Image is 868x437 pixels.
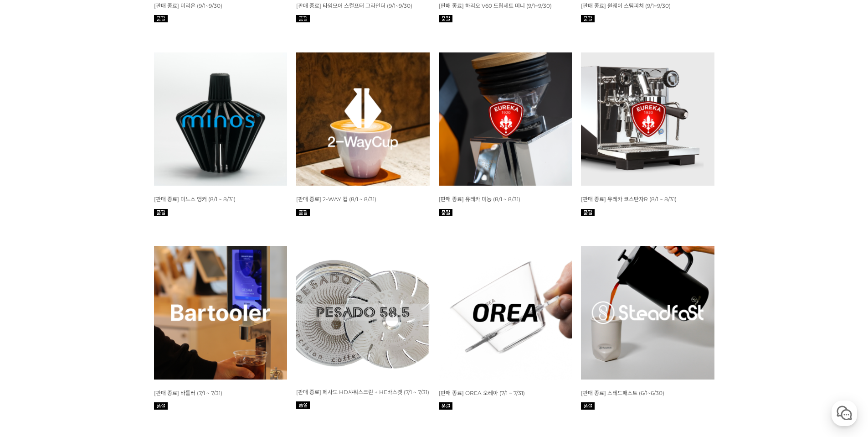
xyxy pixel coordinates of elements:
img: 품절 [581,15,595,22]
a: [판매 종료] 타임모어 스컬프터 그라인더 (9/1~9/30) [296,2,412,9]
a: [판매 종료] 미리온 (9/1~9/30) [154,2,222,9]
a: [판매 종료] 유레카 미뇽 (8/1 ~ 8/31) [439,195,520,203]
img: 품절 [439,402,452,410]
a: [판매 종료] OREA 오레아 (7/1 ~ 7/31) [439,389,525,396]
img: 품절 [296,209,310,216]
span: [판매 종료] 미노스 앵커 (8/1 ~ 8/31) [154,196,236,203]
a: [판매 종료] 미노스 앵커 (8/1 ~ 8/31) [154,195,236,203]
span: [판매 종료] 2-WAY 컵 (8/1 ~ 8/31) [296,196,376,203]
img: 품절 [439,15,452,22]
span: [판매 종료] 미리온 (9/1~9/30) [154,2,222,9]
img: 품절 [154,402,168,410]
img: 품절 [296,15,310,22]
span: [판매 종료] 바툴러 (7/1 ~ 7/31) [154,390,222,396]
a: [판매 종료] 페사도 HD샤워스크린 + HE바스켓 (7/1 ~ 7/31) [296,388,429,395]
a: [판매 종료] 원웨이 스팀피쳐 (9/1~9/30) [581,2,671,9]
a: [판매 종료] 스테드패스트 (6/1~6/30) [581,389,664,396]
span: [판매 종료] 타임모어 스컬프터 그라인더 (9/1~9/30) [296,2,412,9]
span: [판매 종료] 유레카 미뇽 (8/1 ~ 8/31) [439,196,520,203]
span: [판매 종료] OREA 오레아 (7/1 ~ 7/31) [439,390,525,396]
span: [판매 종료] 하리오 V60 드립세트 미니 (9/1~9/30) [439,2,552,9]
img: 품절 [296,401,310,409]
span: [판매 종료] 스테드패스트 (6/1~6/30) [581,390,664,396]
a: [판매 종료] 바툴러 (7/1 ~ 7/31) [154,389,222,396]
span: 대화 [83,303,94,311]
img: 8월 머신 월픽 유레카 미뇽 [439,52,572,186]
img: 7월 머신 월픽 페사도 [296,246,430,379]
a: 대화 [60,289,118,312]
a: 설정 [118,289,175,312]
img: 7월 머신 월픽 오레아 [439,246,572,380]
a: [판매 종료] 하리오 V60 드립세트 미니 (9/1~9/30) [439,2,552,9]
img: 6월 머신 월픽 스테드패스트 [581,246,714,380]
img: 8월 머신 월픽 유레카 코스탄자R [581,52,714,186]
span: 설정 [141,303,152,310]
span: 홈 [29,303,34,310]
a: [판매 종료] 유레카 코스탄자R (8/1 ~ 8/31) [581,195,677,203]
img: 품절 [581,402,595,410]
a: 홈 [3,289,60,312]
img: 품절 [154,15,168,22]
img: 품절 [439,209,452,216]
span: [판매 종료] 유레카 코스탄자R (8/1 ~ 8/31) [581,196,677,203]
img: 8월 머신 월픽 투웨이 컵 [296,52,430,186]
img: 품절 [581,209,595,216]
span: [판매 종료] 원웨이 스팀피쳐 (9/1~9/30) [581,2,671,9]
span: [판매 종료] 페사도 HD샤워스크린 + HE바스켓 (7/1 ~ 7/31) [296,389,429,395]
img: 7월 머신 월픽 바툴러 [154,246,288,380]
img: 품절 [154,209,168,216]
img: 8월 머신 월픽 미노스 앵커 [154,52,288,186]
a: [판매 종료] 2-WAY 컵 (8/1 ~ 8/31) [296,195,376,203]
